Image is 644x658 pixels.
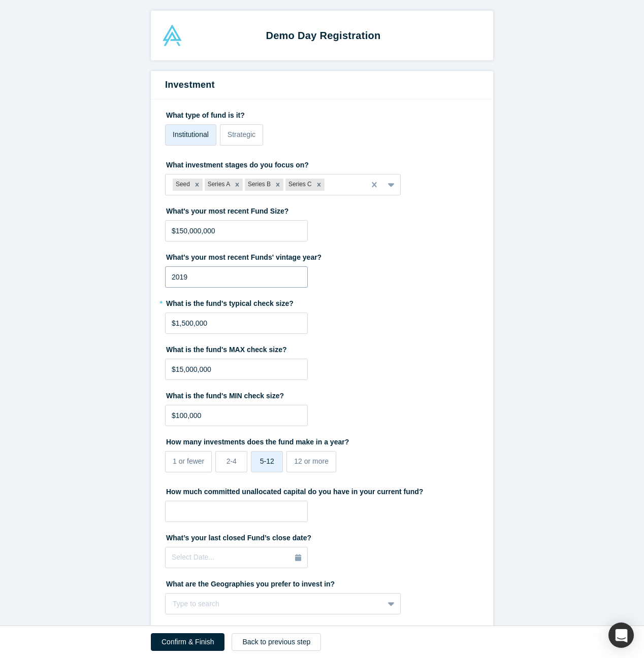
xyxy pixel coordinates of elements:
div: Remove Series C [313,179,325,191]
label: What's your most recent Fund Size? [165,202,479,217]
span: 2-4 [227,457,237,465]
label: What investment stages do you focus on? [165,156,479,170]
span: 1 or fewer [173,457,204,465]
label: What’s your last closed Fund’s close date? [165,529,479,543]
button: Select Date... [165,547,308,568]
div: Series C [285,179,313,191]
label: How much committed unallocated capital do you have in your current fund? [165,483,479,497]
span: 12 or more [294,457,329,465]
label: What type of fund is it? [165,107,479,121]
label: What is the fund's MIN check size? [165,387,479,401]
div: Remove Seed [191,179,203,191]
input: $ [165,405,308,426]
div: Seed [173,179,191,191]
strong: Demo Day Registration [266,30,380,41]
label: What is the fund's typical check size? [165,295,479,309]
img: Alchemist Accelerator Logo [162,25,183,46]
label: What's your most recent Funds' vintage year? [165,249,479,263]
h3: Investment [165,78,479,92]
label: What are the Geographies you prefer to invest in? [165,575,479,590]
label: How many investments does the fund make in a year? [165,433,479,447]
button: Confirm & Finish [151,633,224,651]
label: What is the fund's MAX check size? [165,341,479,355]
button: Back to previous step [232,633,321,651]
input: $ [165,359,308,380]
input: YYYY [165,266,308,288]
input: $ [165,220,308,241]
span: Strategic [228,130,255,138]
div: Remove Series B [272,179,283,191]
span: 5-12 [260,457,274,465]
div: Series A [205,179,232,191]
span: Select Date... [172,553,214,561]
span: Institutional [173,130,209,138]
div: Series B [245,179,272,191]
div: Remove Series A [232,179,243,191]
label: What additional value does the fund bring beyond capital? [165,621,479,636]
input: $ [165,313,308,334]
